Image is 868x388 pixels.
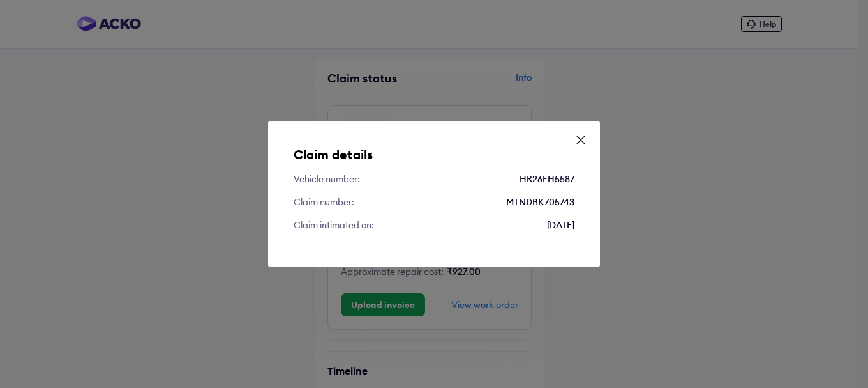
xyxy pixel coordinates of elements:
div: Claim number: [294,196,354,208]
div: MTNDBK705743 [506,196,574,208]
div: [DATE] [547,219,574,231]
div: HR26EH5587 [520,173,574,185]
h5: Claim details [294,146,574,162]
div: Claim intimated on: [294,219,374,231]
div: Vehicle number: [294,173,360,185]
